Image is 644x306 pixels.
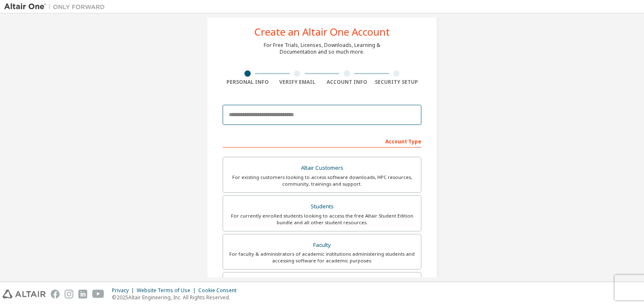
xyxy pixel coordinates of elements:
[3,290,46,298] img: altair_logo.svg
[137,287,198,294] div: Website Terms of Use
[228,251,416,264] div: For faculty & administrators of academic institutions administering students and accessing softwa...
[112,287,137,294] div: Privacy
[228,213,416,226] div: For currently enrolled students looking to access the free Altair Student Edition bundle and all ...
[4,3,109,11] img: Altair One
[78,290,87,298] img: linkedin.svg
[51,290,60,298] img: facebook.svg
[228,201,416,213] div: Students
[322,79,372,86] div: Account Info
[112,294,241,301] p: © 2025 Altair Engineering, Inc. All Rights Reserved.
[254,27,390,37] div: Create an Altair One Account
[65,290,73,298] img: instagram.svg
[92,290,104,298] img: youtube.svg
[372,79,422,86] div: Security Setup
[264,42,380,55] div: For Free Trials, Licenses, Downloads, Learning & Documentation and so much more.
[273,79,322,86] div: Verify Email
[228,239,416,251] div: Faculty
[223,134,421,148] div: Account Type
[228,162,416,174] div: Altair Customers
[228,174,416,187] div: For existing customers looking to access software downloads, HPC resources, community, trainings ...
[198,287,241,294] div: Cookie Consent
[223,79,273,86] div: Personal Info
